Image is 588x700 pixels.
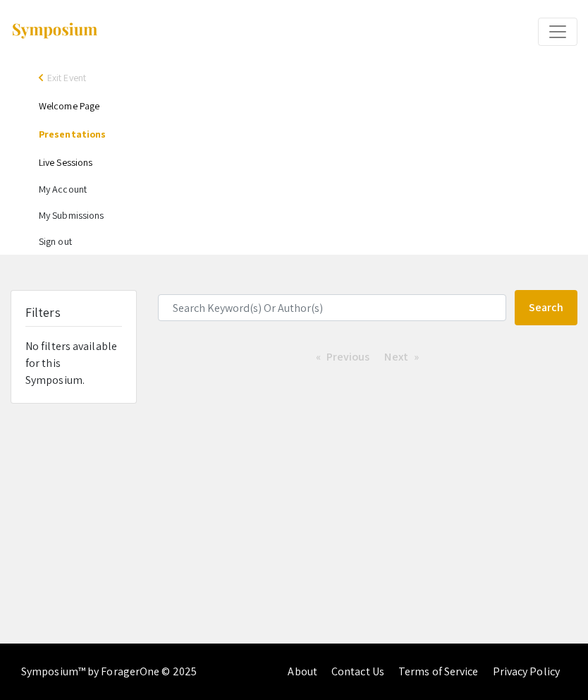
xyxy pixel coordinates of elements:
input: Search Keyword(s) Or Author(s) [158,294,506,321]
a: Privacy Policy [493,664,560,679]
a: Welcome Page [39,99,99,112]
span: Previous [326,349,370,364]
li: My Account [39,176,577,203]
button: Search [515,290,577,325]
a: Presentations [39,128,106,140]
h5: Filters [25,305,61,320]
a: Terms of Service [398,664,479,679]
div: No filters available for this Symposium. [11,291,136,403]
img: Symposium by ForagerOne [11,22,99,41]
a: Contact Us [331,664,384,679]
iframe: Chat [11,636,60,689]
ul: Pagination [158,346,578,368]
a: Live Sessions [39,156,92,169]
li: Sign out [39,229,577,255]
span: Next [384,349,408,364]
div: Symposium™ by ForagerOne © 2025 [21,644,197,700]
div: arrow_back_ios [39,73,47,82]
span: Exit Event [47,71,86,84]
button: Expand or Collapse Menu [538,18,577,46]
a: About [288,664,317,679]
li: My Submissions [39,203,577,229]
